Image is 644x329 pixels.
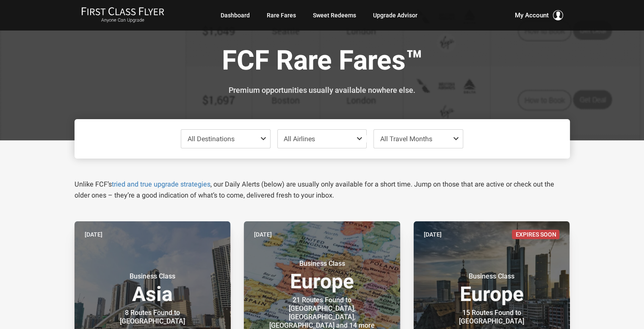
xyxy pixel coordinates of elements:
[81,7,164,24] a: First Class FlyerAnyone Can Upgrade
[439,309,544,326] div: 15 Routes Found to [GEOGRAPHIC_DATA]
[188,135,235,143] span: All Destinations
[439,272,544,281] small: Business Class
[112,180,210,188] a: tried and true upgrade strategies
[100,272,205,281] small: Business Class
[81,86,564,95] h3: Premium opportunities usually available nowhere else.
[75,179,570,201] p: Unlike FCF’s , our Daily Alerts (below) are usually only available for a short time. Jump on thos...
[515,10,549,20] span: My Account
[515,10,563,20] button: My Account
[424,230,442,239] time: [DATE]
[424,272,560,304] h3: Europe
[100,309,205,326] div: 8 Routes Found to [GEOGRAPHIC_DATA]
[254,259,390,292] h3: Europe
[81,17,164,23] small: Anyone Can Upgrade
[267,8,296,23] a: Rare Fares
[373,8,417,23] a: Upgrade Advisor
[85,230,102,239] time: [DATE]
[380,135,432,143] span: All Travel Months
[85,272,221,304] h3: Asia
[221,8,250,23] a: Dashboard
[269,259,375,268] small: Business Class
[81,46,564,78] h1: FCF Rare Fares™
[81,7,164,16] img: First Class Flyer
[313,8,356,23] a: Sweet Redeems
[284,135,315,143] span: All Airlines
[254,230,272,239] time: [DATE]
[512,230,559,239] span: Expires Soon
